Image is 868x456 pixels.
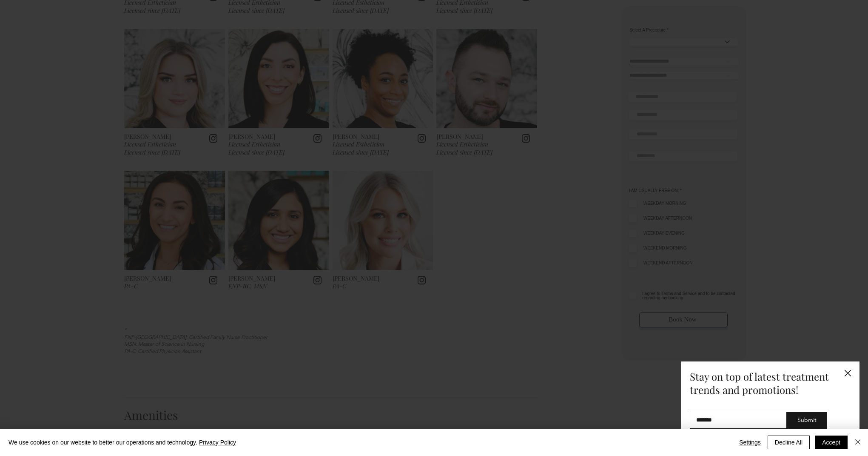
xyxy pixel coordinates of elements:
[739,436,761,449] span: Settings
[787,412,827,429] button: Submit
[797,416,817,424] span: Submit
[690,370,833,396] h2: Stay on top of latest treatment trends and promotions!
[853,437,863,447] img: Close
[815,436,848,449] button: Accept
[9,439,236,446] span: We use cookies on our website to better our operations and technology.
[853,436,863,449] button: Close
[199,439,236,446] a: Privacy Policy
[768,436,810,449] button: Decline All
[845,370,851,377] div: Back to site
